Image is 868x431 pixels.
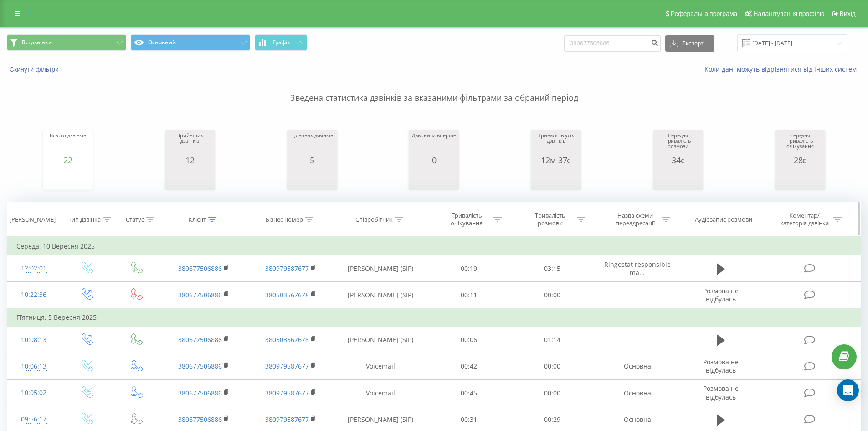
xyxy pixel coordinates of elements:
span: Розмова не відбулась [703,384,739,401]
div: Середня тривалість розмови [655,133,701,156]
a: 380979587677 [265,415,309,424]
div: 28с [777,156,823,165]
td: Основна [594,380,680,406]
a: 380503567678 [265,291,309,299]
div: 09:56:17 [16,410,51,428]
a: 380677506886 [178,362,222,370]
a: 380677506886 [178,415,222,424]
div: 12м 37с [533,156,579,165]
div: 0 [412,156,456,165]
button: Скинути фільтри [7,65,63,73]
div: 34с [655,156,701,165]
td: 00:19 [427,255,511,282]
a: 380677506886 [178,264,222,273]
td: 00:00 [511,380,594,406]
td: Voicemail [334,380,427,406]
a: 380503567678 [265,335,309,344]
a: 380979587677 [265,389,309,397]
div: Середня тривалість очікування [777,133,823,156]
span: Всі дзвінки [22,39,52,46]
td: 03:15 [511,255,594,282]
span: Налаштування профілю [753,10,824,17]
td: [PERSON_NAME] (SIP) [334,255,427,282]
div: Співробітник [355,216,393,223]
td: Середа, 10 Вересня 2025 [7,237,861,255]
a: 380979587677 [265,264,309,273]
button: Експорт [665,35,714,52]
div: 12:02:01 [16,260,51,277]
td: 00:45 [427,380,511,406]
span: Вихід [840,10,856,17]
div: Аудіозапис розмови [695,216,752,223]
td: 00:06 [427,327,511,353]
div: Тривалість розмови [526,212,575,227]
div: 10:06:13 [16,358,51,375]
button: Графік [255,34,307,51]
span: Графік [272,39,290,46]
span: Розмова не відбулась [703,286,739,303]
button: Основний [131,34,250,51]
a: 380677506886 [178,335,222,344]
div: 10:22:36 [16,286,51,304]
td: П’ятниця, 5 Вересня 2025 [7,308,861,327]
a: 380677506886 [178,389,222,397]
td: 00:00 [511,353,594,379]
div: Дзвонили вперше [412,133,456,156]
div: Бізнес номер [266,216,303,223]
div: Тривалість очікування [442,212,491,227]
div: Клієнт [189,216,206,223]
div: [PERSON_NAME] [10,216,56,223]
div: Прийнятих дзвінків [167,133,213,156]
div: Open Intercom Messenger [837,379,859,401]
div: Тривалість усіх дзвінків [533,133,579,156]
span: Розмова не відбулась [703,358,739,374]
td: 01:14 [511,327,594,353]
div: Тип дзвінка [68,216,101,223]
a: Коли дані можуть відрізнятися вiд інших систем [704,65,861,73]
input: Пошук за номером [564,35,661,52]
div: Всього дзвінків [50,133,86,156]
div: Назва схеми переадресації [611,212,659,227]
div: 22 [50,156,86,165]
td: Основна [594,353,680,379]
div: Коментар/категорія дзвінка [778,212,831,227]
div: Статус [126,216,144,223]
button: Всі дзвінки [7,34,126,51]
td: 00:00 [511,282,594,309]
p: Зведена статистика дзвінків за вказаними фільтрами за обраний період [7,74,861,104]
td: 00:11 [427,282,511,309]
span: Ringostat responsible ma... [604,260,671,277]
div: Цільових дзвінків [291,133,333,156]
span: Реферальна програма [671,10,738,17]
div: 5 [291,156,333,165]
td: 00:42 [427,353,511,379]
div: 10:05:02 [16,384,51,402]
a: 380979587677 [265,362,309,370]
div: 10:08:13 [16,331,51,349]
td: Voicemail [334,353,427,379]
td: [PERSON_NAME] (SIP) [334,327,427,353]
div: 12 [167,156,213,165]
a: 380677506886 [178,291,222,299]
td: [PERSON_NAME] (SIP) [334,282,427,309]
